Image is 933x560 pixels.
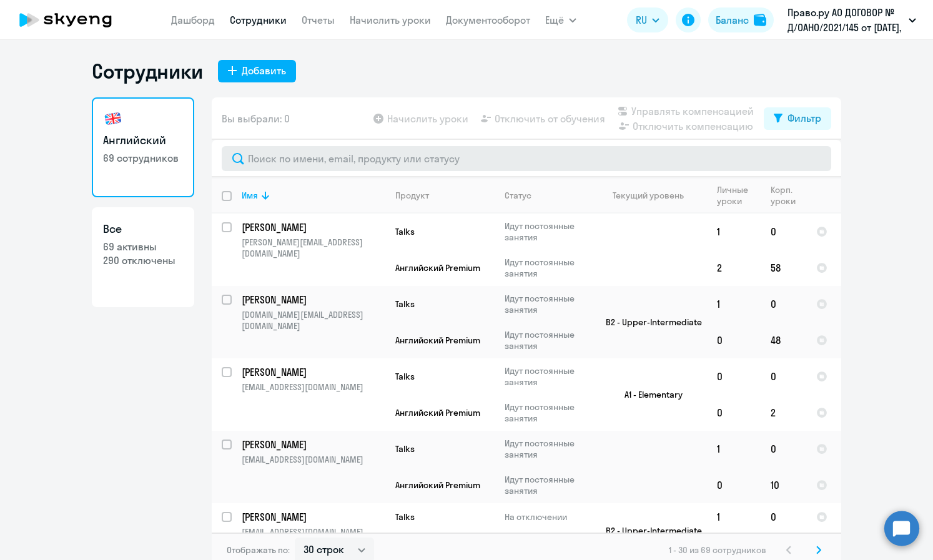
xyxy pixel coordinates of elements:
span: Английский Premium [395,335,480,346]
button: Добавить [218,60,296,82]
span: RU [636,12,647,27]
div: Баланс [716,12,749,27]
button: Ещё [545,7,576,32]
p: [PERSON_NAME] [242,438,383,451]
p: Идут постоянные занятия [505,474,590,496]
td: 1 [707,214,761,250]
td: 0 [707,358,761,395]
a: Документооборот [446,14,530,26]
td: 0 [761,503,806,531]
div: Имя [242,190,258,201]
p: [EMAIL_ADDRESS][DOMAIN_NAME] [242,526,385,538]
td: 0 [707,531,761,558]
input: Поиск по имени, email, продукту или статусу [222,146,831,171]
p: Право.ру АО ДОГОВОР № Д/OAHO/2021/145 от [DATE], ПРАВО.РУ, АО [787,5,904,35]
p: Идут постоянные занятия [505,365,590,388]
td: B2 - Upper-Intermediate [591,503,707,558]
h3: Английский [103,132,183,149]
p: 69 активны [103,240,183,253]
div: Имя [242,190,385,201]
td: 1 [707,286,761,322]
p: 69 сотрудников [103,151,183,165]
span: Английский Premium [395,407,480,418]
td: 10 [761,467,806,503]
img: english [103,109,123,129]
p: [PERSON_NAME] [242,510,383,524]
a: [PERSON_NAME] [242,293,385,307]
span: Talks [395,371,415,382]
button: Право.ру АО ДОГОВОР № Д/OAHO/2021/145 от [DATE], ПРАВО.РУ, АО [781,5,922,35]
p: Идут постоянные занятия [505,438,590,460]
span: Ещё [545,12,564,27]
td: B2 - Upper-Intermediate [591,286,707,358]
a: Английский69 сотрудников [92,97,194,197]
button: Балансbalance [708,7,774,32]
td: 0 [761,431,806,467]
td: 48 [761,322,806,358]
div: Личные уроки [717,184,760,207]
a: [PERSON_NAME] [242,220,385,234]
p: Идут постоянные занятия [505,293,590,315]
div: Корп. уроки [771,184,806,207]
td: 0 [707,322,761,358]
div: Текущий уровень [613,190,684,201]
p: [EMAIL_ADDRESS][DOMAIN_NAME] [242,381,385,393]
span: Talks [395,298,415,310]
td: 0 [707,467,761,503]
span: Вы выбрали: 0 [222,111,290,126]
td: 2 [707,250,761,286]
p: [PERSON_NAME] [242,220,383,234]
a: Отчеты [302,14,335,26]
p: [PERSON_NAME][EMAIL_ADDRESS][DOMAIN_NAME] [242,237,385,259]
a: Сотрудники [230,14,287,26]
img: balance [754,14,766,26]
p: [EMAIL_ADDRESS][DOMAIN_NAME] [242,454,385,465]
span: Отображать по: [227,544,290,556]
span: 1 - 30 из 69 сотрудников [669,544,766,556]
div: Текущий уровень [601,190,706,201]
div: Добавить [242,63,286,78]
a: [PERSON_NAME] [242,510,385,524]
td: 2 [761,395,806,431]
td: A1 - Elementary [591,358,707,431]
td: 87 [761,531,806,558]
span: Talks [395,226,415,237]
a: Все69 активны290 отключены [92,207,194,307]
p: Идут постоянные занятия [505,329,590,351]
p: Идут постоянные занятия [505,401,590,424]
p: [PERSON_NAME] [242,293,383,307]
td: 0 [761,286,806,322]
td: 0 [707,395,761,431]
span: Talks [395,511,415,523]
button: Фильтр [764,107,831,130]
td: 58 [761,250,806,286]
span: Talks [395,443,415,454]
h3: Все [103,221,183,237]
span: Английский Premium [395,262,480,273]
p: [DOMAIN_NAME][EMAIL_ADDRESS][DOMAIN_NAME] [242,309,385,332]
div: Статус [505,190,531,201]
td: 0 [761,358,806,395]
td: 1 [707,431,761,467]
span: Английский Premium [395,479,480,491]
p: 290 отключены [103,253,183,267]
td: 1 [707,503,761,531]
div: Продукт [395,190,429,201]
a: Дашборд [171,14,215,26]
p: [PERSON_NAME] [242,365,383,379]
p: Идут постоянные занятия [505,257,590,279]
td: 0 [761,214,806,250]
div: Фильтр [787,111,821,125]
p: На отключении [505,511,590,523]
p: Идут постоянные занятия [505,220,590,243]
a: [PERSON_NAME] [242,365,385,379]
h1: Сотрудники [92,59,203,84]
button: RU [627,7,668,32]
a: Начислить уроки [350,14,431,26]
a: [PERSON_NAME] [242,438,385,451]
